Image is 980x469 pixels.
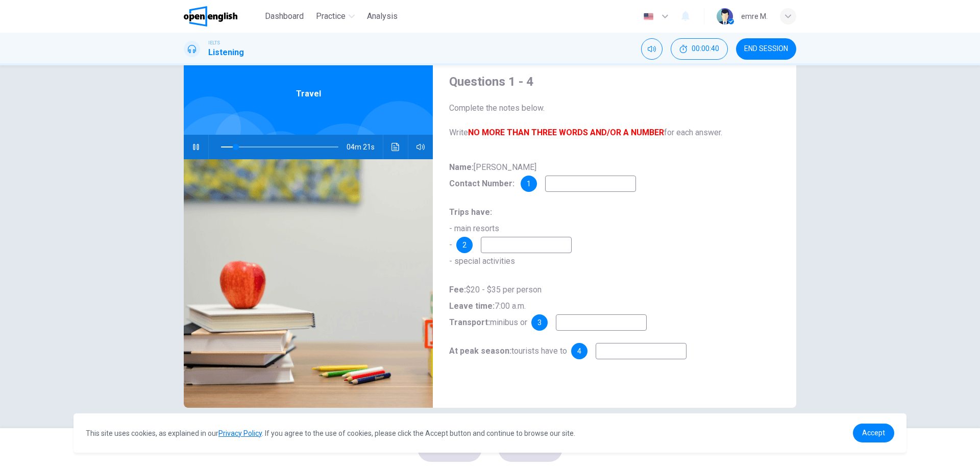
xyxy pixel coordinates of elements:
img: Profile picture [717,8,733,24]
b: Trips have: [449,207,492,217]
div: Hide [671,38,728,60]
span: 2 [462,241,467,249]
span: - special activities [449,256,515,266]
span: 04m 21s [347,135,383,159]
button: 00:00:40 [671,38,728,60]
span: END SESSION [744,45,788,53]
div: emre M. [741,10,768,22]
img: OpenEnglish logo [184,6,237,27]
button: Analysis [363,7,402,26]
span: Dashboard [265,10,304,22]
b: NO MORE THAN THREE WORDS AND/OR A NUMBER [468,128,664,137]
span: This site uses cookies, as explained in our . If you agree to the use of cookies, please click th... [86,429,575,437]
img: Travel [184,159,433,408]
span: tourists have to [449,346,567,356]
span: Analysis [367,10,398,22]
span: Accept [862,429,885,437]
b: Leave time: [449,301,495,311]
b: Transport: [449,317,490,327]
span: $20 - $35 per person 7:00 a.m. minibus or [449,285,542,327]
button: END SESSION [736,38,796,60]
div: Mute [641,38,663,60]
span: [PERSON_NAME] [449,162,536,188]
span: 4 [577,348,581,355]
b: Name: [449,162,474,172]
a: OpenEnglish logo [184,6,261,27]
button: Dashboard [261,7,308,26]
span: 1 [527,180,531,187]
b: At peak season: [449,346,511,356]
span: Travel [296,88,321,100]
button: Practice [312,7,359,26]
span: 3 [537,319,542,326]
button: Click to see the audio transcription [387,135,404,159]
b: Contact Number: [449,179,514,188]
h4: Questions 1 - 4 [449,73,780,90]
span: IELTS [208,39,220,46]
span: Practice [316,10,346,22]
span: - main resorts - [449,207,499,250]
a: dismiss cookie message [853,424,894,442]
img: en [642,13,655,20]
span: Complete the notes below. Write for each answer. [449,102,780,139]
a: Privacy Policy [218,429,262,437]
b: Fee: [449,285,466,294]
div: cookieconsent [73,413,906,453]
h1: Listening [208,46,244,59]
span: 00:00:40 [692,45,719,53]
